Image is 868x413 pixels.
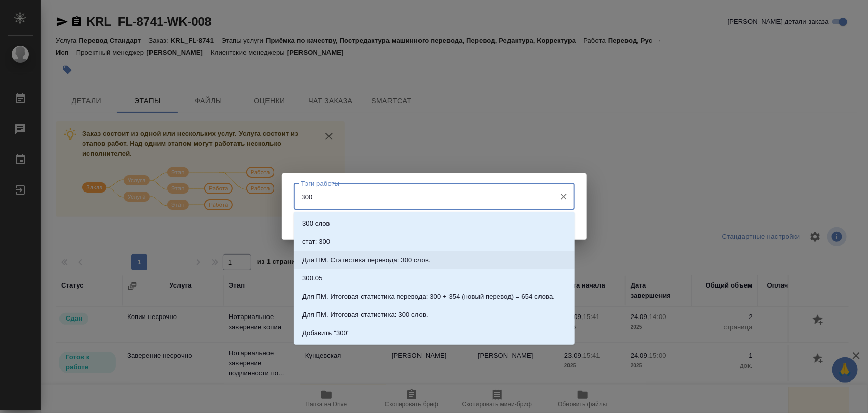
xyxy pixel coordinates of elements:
[302,273,323,283] p: 300.05
[557,189,571,204] button: Очистить
[302,310,428,320] p: Для ПМ. Итоговая статистика: 300 слов.
[302,237,330,247] p: стат: 300
[302,255,431,265] p: Для ПМ. Статистика перевода: 300 слов.
[302,292,555,302] p: Для ПМ. Итоговая статистика перевода: 300 + 354 (новый перевод) = 654 слова.
[302,328,350,338] p: Добавить "300"
[302,218,330,229] p: 300 слов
